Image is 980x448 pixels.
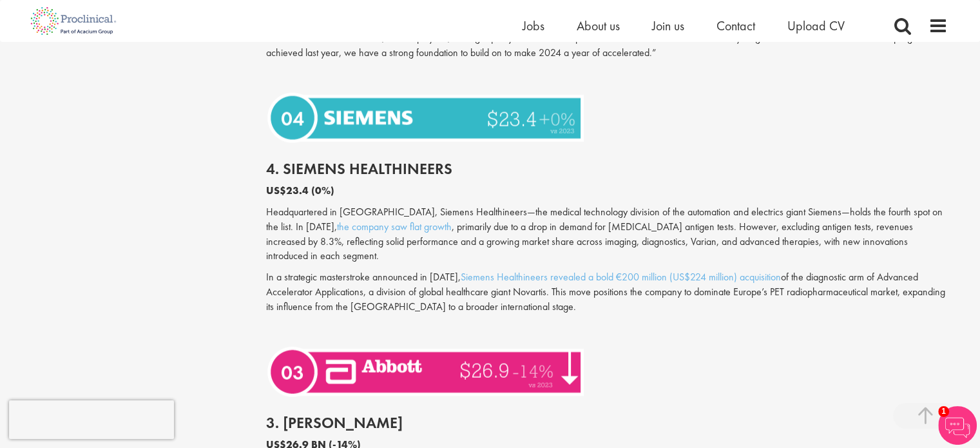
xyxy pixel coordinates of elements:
span: 1 [938,406,949,417]
a: About us [577,17,620,34]
p: In a strategic masterstroke announced in [DATE], of the diagnostic arm of Advanced Accelerator Ap... [266,270,948,315]
a: Siemens Healthineers revealed a bold €200 million (US$224 million) acquisition [461,270,781,284]
p: Headquartered in [GEOGRAPHIC_DATA], Siemens Healthineers—the medical technology division of the a... [266,205,948,264]
img: Chatbot [938,406,977,445]
h2: 4. Siemens Healthineers [266,161,948,177]
a: Contact [716,17,755,34]
a: Join us [652,17,684,34]
iframe: reCAPTCHA [9,400,174,439]
a: the company saw flat growth [337,220,452,233]
a: Jobs [523,17,544,34]
a: Upload CV [787,17,845,34]
h2: 3. [PERSON_NAME] [266,414,948,431]
b: US$23.4 (0%) [266,184,334,197]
